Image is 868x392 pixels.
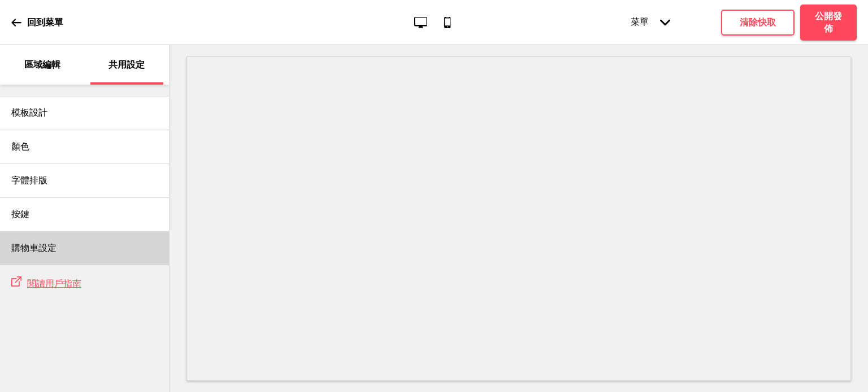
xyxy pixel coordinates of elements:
h4: 字體排版 [11,174,47,187]
p: 區域編輯 [24,59,60,71]
h4: 公開發佈 [811,10,845,35]
a: 閱讀用戶指南 [21,278,81,289]
h4: 顏色 [11,140,29,153]
h4: 購物車設定 [11,242,57,254]
h4: 清除快取 [740,16,776,29]
p: 回到菜單 [27,16,63,29]
button: 清除快取 [721,10,795,36]
p: 共用設定 [108,59,145,71]
button: 公開發佈 [800,5,857,41]
h4: 按鍵 [11,208,29,221]
div: 菜單 [619,5,682,39]
a: 回到菜單 [11,7,63,38]
h4: 模板設計 [11,107,47,119]
span: 閱讀用戶指南 [27,278,81,289]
